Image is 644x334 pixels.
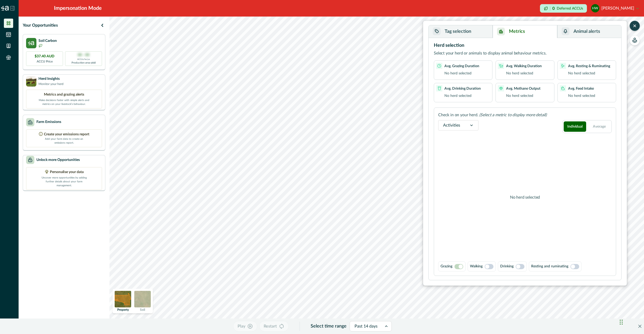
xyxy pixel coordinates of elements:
[38,82,64,86] p: Monitor your herd
[1,6,9,11] img: Logo
[233,321,257,331] button: Play
[44,132,89,137] p: Create your emissions report
[557,6,583,10] p: Deferred ACCUs
[311,323,347,330] p: Select time range
[238,323,245,329] p: Play
[444,93,472,99] p: No herd selected
[506,71,533,76] p: No herd selected
[506,87,540,91] p: Avg. Methane Output
[470,264,483,269] p: Walking
[36,157,80,163] p: Unlock more Opportunities
[588,121,611,132] button: Average
[620,314,623,330] div: Drag
[564,121,586,132] button: Individual
[134,291,151,307] img: soil preview
[618,309,644,334] iframe: Chat Widget
[434,42,464,49] p: Herd selection
[552,6,555,11] p: 0
[568,87,594,91] p: Avg. Feed Intake
[117,308,129,311] p: Property
[54,4,102,12] div: Impersonation Mode
[36,119,61,125] p: Farm Emissions
[568,71,595,76] p: No herd selected
[434,50,547,56] p: Select your herd or animals to display animal behaviour metrics.
[531,264,568,269] p: Resting and ruminating
[568,64,610,68] p: Avg. Resting & Ruminating
[557,25,621,38] button: Animal alerts
[479,112,547,118] p: (Select a metric to display more detail)
[506,93,533,99] p: No herd selected
[444,87,481,91] p: Avg. Drinking Duration
[444,71,472,76] p: No herd selected
[591,2,639,14] button: Helen Wyatt[PERSON_NAME]
[77,58,90,61] p: ACCUs/ha/pa
[45,137,83,145] p: Add your farm data to create an emissions report.
[568,93,595,99] p: No herd selected
[38,76,64,82] p: Herd Insights
[493,25,557,38] button: Metrics
[140,308,145,311] p: Soil
[44,92,84,97] p: Metrics and grazing alerts
[50,169,84,175] p: Personalise your data
[35,54,54,59] p: $37.40 AUD
[38,175,90,188] p: Uncover more opportunities by adding further details about your farm management.
[38,38,57,44] p: Soil Carbon
[259,321,289,331] button: Restart
[115,291,131,307] img: property preview
[72,61,96,65] p: Production area yield
[510,194,540,200] p: No herd selected
[441,264,452,269] p: Grazing
[506,64,542,68] p: Avg. Walking Duration
[37,59,53,64] p: ACCU Price
[38,97,90,106] p: Make decisions faster with simple alerts and metrics on your livestock’s behaviour.
[264,323,277,329] p: Restart
[444,64,479,68] p: Avg. Grazing Duration
[23,22,58,28] p: Your Opportunities
[438,112,478,118] p: Check in on your herd.
[78,52,89,58] p: 00 - 00
[500,264,514,269] p: Drinking
[429,25,493,38] button: Tag selection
